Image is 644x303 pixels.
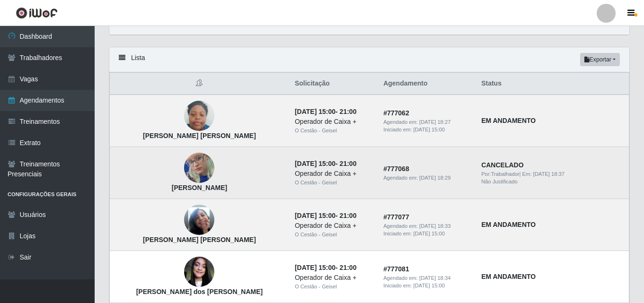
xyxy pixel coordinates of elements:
[16,7,58,19] img: CoreUI Logo
[295,212,335,219] time: [DATE] 15:00
[295,264,335,271] time: [DATE] 15:00
[378,73,476,95] th: Agendamento
[295,108,356,115] strong: -
[383,282,470,290] div: Iniciado em:
[295,231,372,239] div: O Cestão - Geisel
[383,274,470,282] div: Agendado em:
[295,221,372,231] div: Operador de Caixa +
[383,174,470,182] div: Agendado em:
[340,212,357,219] time: 21:00
[295,283,372,291] div: O Cestão - Geisel
[481,117,536,124] strong: EM ANDAMENTO
[580,53,620,66] button: Exportar
[295,117,372,127] div: Operador de Caixa +
[383,230,470,238] div: Iniciado em:
[143,236,256,243] strong: [PERSON_NAME] [PERSON_NAME]
[481,178,623,186] div: Não Justificado
[295,108,335,115] time: [DATE] 15:00
[383,109,409,117] strong: # 777062
[383,265,409,273] strong: # 777081
[383,126,470,134] div: Iniciado em:
[340,160,357,167] time: 21:00
[419,223,450,229] time: [DATE] 18:33
[383,222,470,230] div: Agendado em:
[295,169,372,179] div: Operador de Caixa +
[289,73,378,95] th: Solicitação
[295,273,372,283] div: Operador de Caixa +
[481,221,536,228] strong: EM ANDAMENTO
[419,119,450,125] time: [DATE] 18:27
[143,132,256,139] strong: [PERSON_NAME] [PERSON_NAME]
[184,96,214,136] img: Egidia Rosângela da Silva
[136,288,263,295] strong: [PERSON_NAME] dos [PERSON_NAME]
[184,135,214,200] img: LILIAN SILVA DE SOUZA
[109,47,629,72] div: Lista
[419,175,450,181] time: [DATE] 18:29
[295,160,356,167] strong: -
[383,165,409,173] strong: # 777068
[184,193,214,247] img: Nubia de Alcântara Silva
[481,170,623,178] div: | Em:
[340,108,357,115] time: 21:00
[481,161,523,169] strong: CANCELADO
[295,127,372,135] div: O Cestão - Geisel
[383,213,409,221] strong: # 777077
[414,127,445,132] time: [DATE] 15:00
[295,160,335,167] time: [DATE] 15:00
[476,73,629,95] th: Status
[533,171,565,177] time: [DATE] 18:37
[419,275,450,281] time: [DATE] 18:34
[414,231,445,236] time: [DATE] 15:00
[295,264,356,271] strong: -
[340,264,357,271] time: 21:00
[383,118,470,126] div: Agendado em:
[184,252,214,292] img: Jessyca dos Santos Gomes
[414,283,445,288] time: [DATE] 15:00
[172,184,227,191] strong: [PERSON_NAME]
[481,171,519,177] span: Por: Trabalhador
[295,212,356,219] strong: -
[481,273,536,280] strong: EM ANDAMENTO
[295,179,372,187] div: O Cestão - Geisel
